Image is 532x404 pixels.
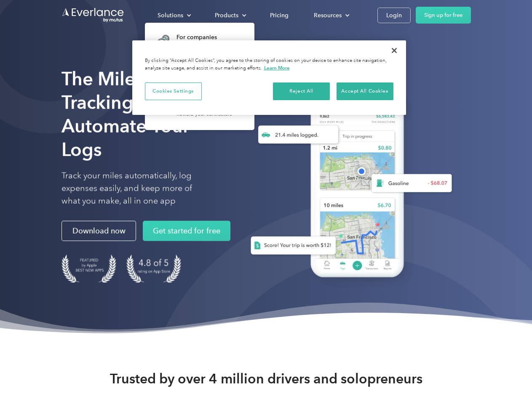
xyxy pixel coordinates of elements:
div: Privacy [132,40,406,115]
div: Resources [305,8,356,23]
a: Get started for free [143,221,230,241]
button: Reject All [273,82,330,100]
img: 4.9 out of 5 stars on the app store [126,255,181,283]
div: Products [206,8,253,23]
nav: Solutions [145,23,254,130]
div: Login [386,10,402,21]
button: Accept All Cookies [337,82,393,100]
div: Products [215,10,238,21]
div: By clicking “Accept All Cookies”, you agree to the storing of cookies on your device to enhance s... [145,57,393,72]
a: More information about your privacy, opens in a new tab [264,65,290,71]
p: Track your miles automatically, log expenses easily, and keep more of what you make, all in one app [61,170,212,207]
div: Resources [314,10,342,21]
div: Solutions [158,10,183,21]
a: For companiesEasy vehicle reimbursements [149,28,248,55]
a: Go to homepage [61,7,125,23]
a: Login [377,8,411,23]
div: Solutions [149,8,198,23]
button: Cookies Settings [145,82,202,100]
button: Close [385,41,404,60]
img: Everlance, mileage tracker app, expense tracking app [237,80,459,290]
strong: Trusted by over 4 million drivers and solopreneurs [110,370,422,387]
div: Pricing [270,10,289,21]
a: Pricing [262,8,297,23]
img: Badge for Featured by Apple Best New Apps [61,255,116,283]
a: Sign up for free [416,7,471,24]
div: For companies [176,33,243,42]
a: Download now [61,221,136,241]
div: Cookie banner [132,40,406,115]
